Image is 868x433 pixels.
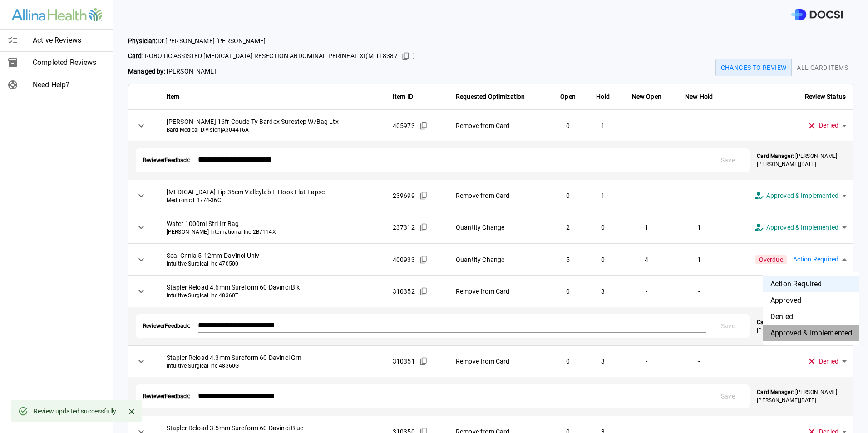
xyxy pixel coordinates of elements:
[763,325,859,341] li: Approved & Implemented
[125,405,138,418] button: Close
[34,403,118,419] div: Review updated successfully.
[763,309,859,325] li: Denied
[763,292,859,309] li: Approved
[763,276,859,292] li: Action Required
